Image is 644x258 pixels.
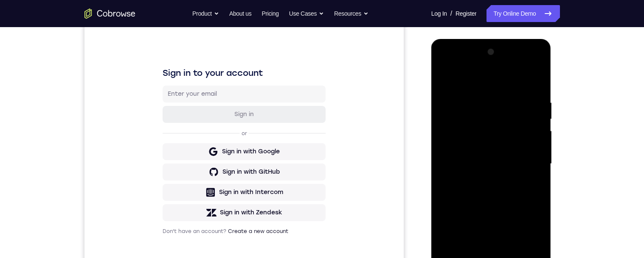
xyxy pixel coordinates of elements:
[334,5,368,22] button: Resources
[138,159,195,167] div: Sign in with GitHub
[78,155,241,172] button: Sign in with GitHub
[135,200,198,208] div: Sign in with Zendesk
[138,139,195,147] div: Sign in with Google
[155,121,164,128] p: or
[192,5,219,22] button: Product
[431,5,447,22] a: Log In
[229,5,251,22] a: About us
[78,195,241,212] button: Sign in with Zendesk
[78,175,241,192] button: Sign in with Intercom
[84,8,135,19] a: Go to the home page
[450,8,452,19] span: /
[78,219,241,226] p: Don't have an account?
[135,179,199,188] div: Sign in with Intercom
[143,219,204,225] a: Create a new account
[456,5,476,22] a: Register
[78,134,241,151] button: Sign in with Google
[262,5,278,22] a: Pricing
[289,5,324,22] button: Use Cases
[487,5,560,22] a: Try Online Demo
